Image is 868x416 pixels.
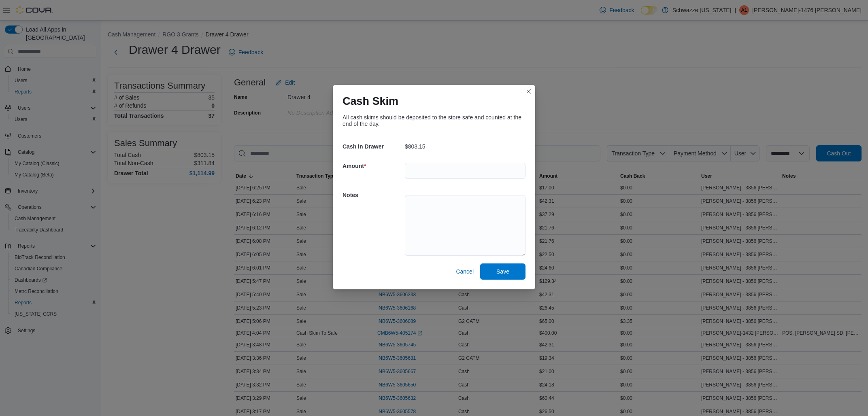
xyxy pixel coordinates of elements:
[524,87,534,96] button: Closes this modal window
[343,114,525,127] div: All cash skims should be deposited to the store safe and counted at the end of the day.
[343,158,403,174] h5: Amount
[405,143,425,150] p: $803.15
[343,138,403,155] h5: Cash in Drawer
[480,263,525,280] button: Save
[453,263,477,280] button: Cancel
[343,95,398,108] h1: Cash Skim
[496,267,509,276] span: Save
[456,267,474,276] span: Cancel
[343,187,403,203] h5: Notes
